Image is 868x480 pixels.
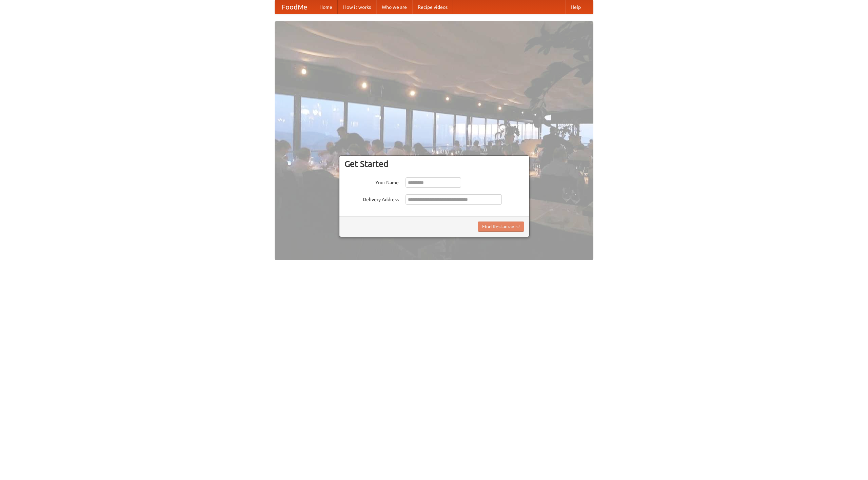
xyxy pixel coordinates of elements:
label: Your Name [344,177,399,186]
label: Delivery Address [344,194,399,203]
a: Recipe videos [412,0,453,14]
a: Who we are [376,0,412,14]
a: Home [314,0,338,14]
a: How it works [338,0,376,14]
button: Find Restaurants! [478,222,524,232]
a: FoodMe [275,0,314,14]
h3: Get Started [344,159,524,169]
a: Help [565,0,586,14]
